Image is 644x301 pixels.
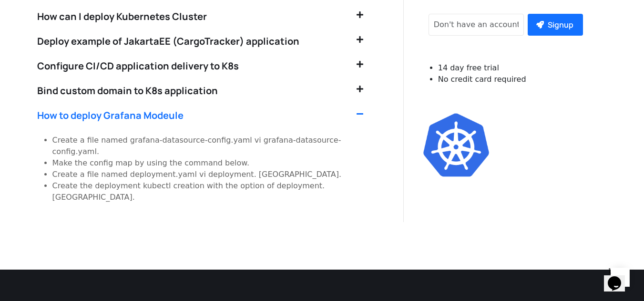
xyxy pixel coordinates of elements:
[429,14,524,36] input: Don't have an account yet?
[37,29,370,54] div: Deploy example of JakartaEE (CargoTracker) application
[423,112,490,178] img: kubernetes_Image.png
[52,135,363,157] li: Create a file named grafana-datasource-config.yaml vi grafana-datasource-config.yaml.
[37,10,207,23] a: How can I deploy Kubernetes Cluster
[37,78,370,103] div: Bind custom domain to K8s application
[52,180,363,203] li: Create the deployment kubectl creation with the option of deployment. [GEOGRAPHIC_DATA].
[438,74,593,85] li: No credit card required
[438,62,593,74] li: 14 day free trial
[37,128,370,217] div: How to deploy Grafana Modeule
[528,14,583,36] button: Signup
[604,263,634,291] iframe: chat widget
[52,169,363,180] li: Create a file named deployment.yaml vi deployment. [GEOGRAPHIC_DATA].
[37,54,370,78] div: Configure CI/CD application delivery to K8s
[37,35,299,48] a: Deploy example of JakartaEE (CargoTracker) application
[37,109,184,122] a: How to deploy Grafana Modeule
[37,103,370,128] div: How to deploy Grafana Modeule
[37,4,370,29] div: How can I deploy Kubernetes Cluster
[37,84,218,97] a: Bind custom domain to K8s application
[52,157,363,169] li: Make the config map by using the command below.
[37,59,239,72] a: Configure CI/CD application delivery to K8s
